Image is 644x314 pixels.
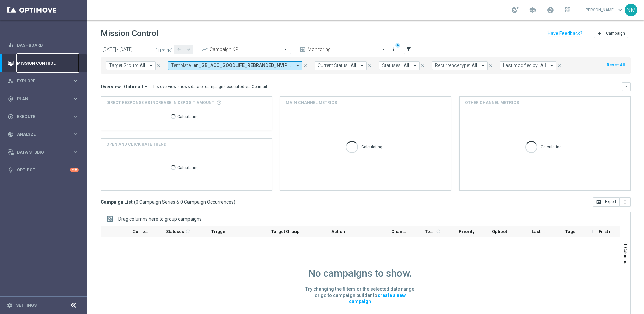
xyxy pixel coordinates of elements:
[151,84,267,90] div: This overview shows data of campaigns executed via Optimail
[201,46,208,53] i: trending_up
[136,199,234,205] span: 0 Campaign Series & 0 Campaign Occurrences
[623,247,628,264] span: Columns
[106,61,156,70] button: Target Group: All arrow_drop_down
[584,5,625,15] a: [PERSON_NAME]keyboard_arrow_down
[177,47,181,52] i: arrow_back
[420,62,426,69] button: close
[390,45,397,53] button: more_vert
[101,199,235,205] h3: Campaign List
[134,199,136,205] span: (
[395,43,400,48] div: There are unsaved changes
[234,199,235,205] span: )
[606,31,625,36] span: Campaign
[436,229,441,234] i: refresh
[599,229,615,234] span: First in Range
[286,100,337,106] h4: Main channel metrics
[8,149,72,155] div: Data Studio
[379,61,420,70] button: Statuses: All arrow_drop_down
[156,63,161,68] i: close
[492,229,507,234] span: Optibot
[17,54,79,72] a: Mission Control
[305,286,416,304] p: Try changing the filters or the selected date range, or go to campaign builder to
[331,229,345,234] span: Action
[404,45,413,54] button: filter_alt
[532,229,548,234] span: Last Modified By
[184,45,193,54] button: arrow_forward
[597,31,602,36] i: add
[540,63,546,68] span: All
[606,61,625,69] button: Reset All
[593,197,620,207] button: open_in_browser Export
[7,167,79,173] button: lightbulb Optibot +10
[8,167,14,173] i: lightbulb
[106,141,166,147] h4: OPEN AND CLICK RATE TREND
[294,63,301,69] i: arrow_drop_down
[594,29,628,38] button: add Campaign
[299,46,306,53] i: preview
[140,63,145,68] span: All
[8,114,72,120] div: Execute
[109,63,138,68] span: Target Group:
[106,100,214,106] span: Direct Response VS Increase In Deposit Amount
[556,62,562,69] button: close
[72,78,79,84] i: keyboard_arrow_right
[199,45,291,54] ng-select: Campaign KPI
[168,61,302,70] button: Template: en_GB_ACQ_GOODLIFE_REBRANDED_NVIP_EMA_TAC_GM_50FS_5ENTR arrow_drop_down
[174,45,184,54] button: arrow_back
[349,291,406,305] a: create a new campaign
[7,43,79,48] button: equalizer Dashboard
[7,302,13,308] i: settings
[425,229,435,234] span: Templates
[17,97,72,101] span: Plan
[118,216,202,222] div: Row Groups
[367,62,373,69] button: close
[166,229,184,234] span: Statuses
[435,228,441,235] span: Calculate column
[155,46,173,52] i: [DATE]
[177,164,202,170] p: Calculating...
[8,54,79,72] div: Mission Control
[101,84,122,90] h3: Overview:
[72,95,79,102] i: keyboard_arrow_right
[211,229,227,234] span: Trigger
[351,63,356,68] span: All
[529,6,536,14] span: school
[124,84,143,90] span: Optimail
[480,63,486,69] i: arrow_drop_down
[193,63,292,68] span: en_GB_ACQ_GOODLIFE_REBRANDED_NVIP_EMA_TAC_GM_50FS_5ENTR
[101,29,158,38] h1: Mission Control
[406,46,412,52] i: filter_alt
[8,42,14,48] i: equalizer
[8,114,14,120] i: play_circle_outline
[549,63,555,69] i: arrow_drop_down
[382,63,402,68] span: Statuses:
[8,161,79,179] div: Optibot
[459,229,475,234] span: Priority
[596,199,601,205] i: open_in_browser
[472,63,477,68] span: All
[7,61,79,66] div: Mission Control
[70,168,79,172] div: +10
[308,267,412,279] h1: No campaigns to show.
[7,150,79,155] button: Data Studio keyboard_arrow_right
[156,62,162,69] button: close
[367,63,372,68] i: close
[435,63,470,68] span: Recurrence type:
[7,132,79,137] button: track_changes Analyze keyboard_arrow_right
[303,63,308,68] i: close
[122,84,151,90] button: Optimail arrow_drop_down
[7,96,79,102] div: gps_fixed Plan keyboard_arrow_right
[391,47,396,52] i: more_vert
[17,132,72,136] span: Analyze
[154,45,174,55] button: [DATE]
[391,229,408,234] span: Channel
[302,62,308,69] button: close
[488,62,494,69] button: close
[465,100,519,106] h4: Other channel metrics
[297,45,389,54] ng-select: Monitoring
[8,96,14,102] i: gps_fixed
[118,216,202,222] span: Drag columns here to group campaigns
